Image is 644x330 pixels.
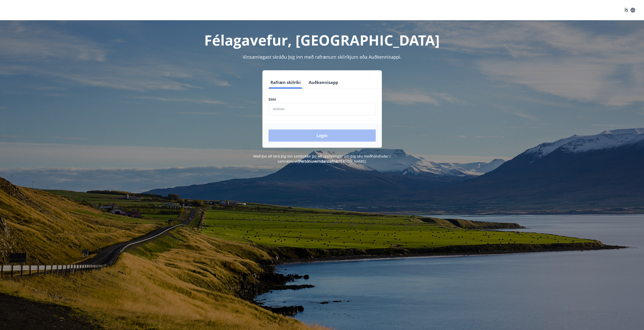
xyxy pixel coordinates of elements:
[622,6,638,15] button: ÍS
[146,30,498,50] h1: Félagavefur, [GEOGRAPHIC_DATA]
[268,76,303,89] button: Rafræn skilríki
[299,159,337,164] a: Persónuverndarstefna
[307,76,340,89] button: Auðkennisapp
[268,97,376,102] label: Sími
[253,154,391,164] span: Með því að skrá þig inn samþykkir þú að upplýsingar um þig séu meðhöndlaðar í samræmi við [PERSON...
[243,54,402,60] span: Vinsamlegast skráðu þig inn með rafrænum skilríkjum eða Auðkennisappi.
